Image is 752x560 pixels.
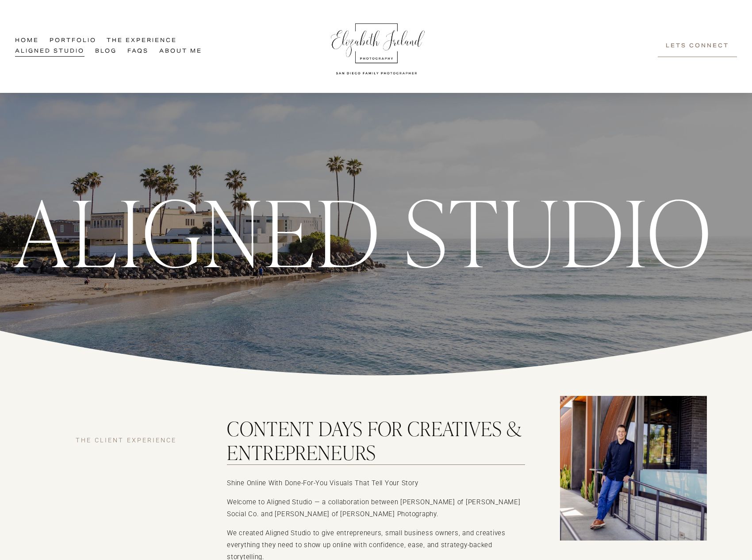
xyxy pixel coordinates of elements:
h2: Aligned Studio [15,184,714,275]
img: Elizabeth Ireland Photography San Diego Family Photographer [326,15,428,78]
a: Lets Connect [658,36,737,57]
a: About Me [159,46,202,57]
h2: Content Days for Creatives & Entrepreneurs [227,416,525,464]
a: folder dropdown [107,36,177,46]
span: The Experience [107,36,177,46]
a: Aligned Studio [15,46,84,57]
a: FAQs [127,46,149,57]
a: Blog [95,46,117,57]
a: Home [15,36,39,46]
h4: The Client Experience [76,437,192,445]
p: Welcome to Aligned Studio — a collaboration between [PERSON_NAME] of [PERSON_NAME] Social Co. and... [227,496,525,520]
p: Shine Online With Done-For-You Visuals That Tell Your Story [227,477,525,489]
a: Portfolio [50,36,96,46]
